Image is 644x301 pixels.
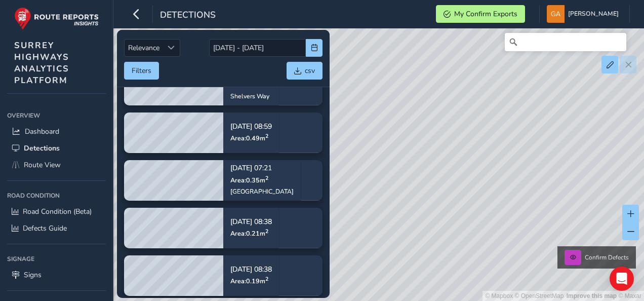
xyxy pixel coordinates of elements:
div: [GEOGRAPHIC_DATA] [230,187,294,196]
span: Area: 0.35 m [230,176,268,184]
span: Detections [24,143,60,153]
div: Open Intercom Messenger [610,267,634,291]
a: Detections [7,140,106,157]
sup: 2 [265,132,268,140]
span: Route View [24,160,61,170]
span: Area: 0.49 m [230,134,268,142]
img: rr logo [14,7,99,30]
span: Relevance [125,40,163,56]
p: [DATE] 07:21 [230,165,294,172]
div: Sort by Date [163,40,180,56]
p: [DATE] 08:38 [230,266,272,273]
button: csv [287,62,323,80]
a: Dashboard [7,123,106,140]
a: Signs [7,267,106,283]
p: [DATE] 08:59 [230,123,272,130]
span: [PERSON_NAME] [568,5,619,23]
span: Area: 0.21 m [230,229,268,238]
span: Area: 0.19 m [230,277,268,285]
span: Road Condition (Beta) [23,207,92,216]
a: Defects Guide [7,220,106,237]
img: diamond-layout [547,5,565,23]
span: Signs [24,270,42,280]
span: Detections [160,9,216,23]
span: Confirm Defects [585,253,629,261]
span: Defects Guide [23,223,67,233]
div: Shelvers Way [230,92,272,100]
input: Search [505,33,626,51]
span: csv [305,66,315,76]
span: SURREY HIGHWAYS ANALYTICS PLATFORM [14,40,69,86]
button: [PERSON_NAME] [547,5,622,23]
button: Filters [124,62,159,80]
div: Road Condition [7,188,106,203]
p: [DATE] 08:38 [230,218,272,225]
sup: 2 [265,174,268,182]
a: Road Condition (Beta) [7,203,106,220]
span: My Confirm Exports [454,9,517,19]
div: Overview [7,108,106,123]
sup: 2 [265,228,268,235]
sup: 2 [265,275,268,283]
span: Dashboard [25,127,59,136]
div: Signage [7,251,106,267]
a: Route View [7,157,106,173]
button: My Confirm Exports [436,5,525,23]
